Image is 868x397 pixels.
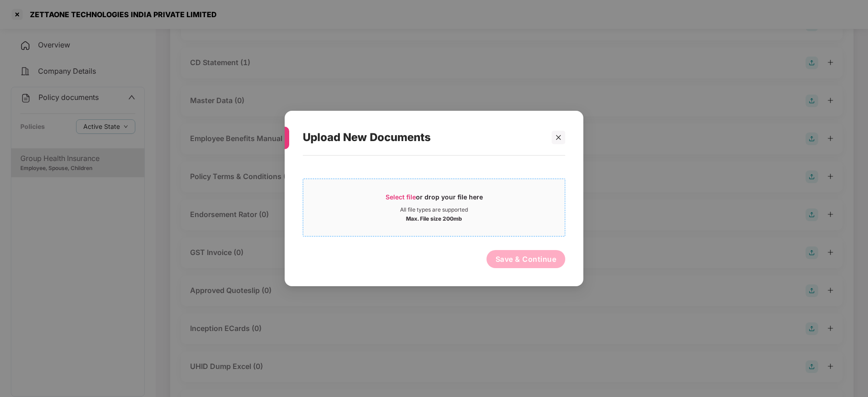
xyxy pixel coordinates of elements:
div: Upload New Documents [303,120,544,155]
span: Select file [386,193,416,201]
span: Select fileor drop your file hereAll file types are supportedMax. File size 200mb [303,186,565,229]
div: All file types are supported [400,206,468,213]
span: close [555,134,562,141]
div: or drop your file here [386,193,483,206]
button: Save & Continue [486,250,566,268]
div: Max. File size 200mb [406,213,462,222]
